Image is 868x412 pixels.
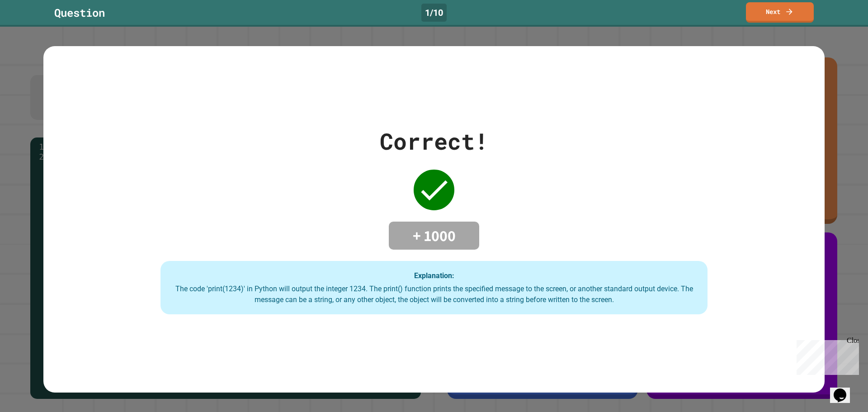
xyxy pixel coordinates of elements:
div: Chat with us now!Close [4,4,62,57]
strong: Explanation: [414,271,454,280]
h4: + 1000 [398,226,470,245]
iframe: chat widget [793,336,859,375]
div: The code 'print(1234)' in Python will output the integer 1234. The print() function prints the sp... [170,284,698,305]
div: Correct! [380,124,488,158]
div: 1 / 10 [421,4,447,22]
div: Question [54,5,105,21]
a: Next [746,2,814,23]
iframe: chat widget [830,376,859,403]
